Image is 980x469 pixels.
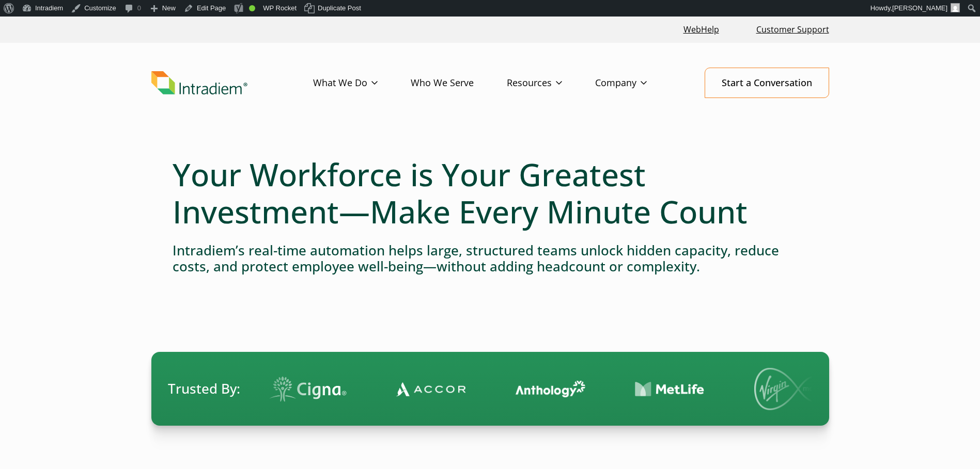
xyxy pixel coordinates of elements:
[411,68,507,98] a: Who We Serve
[173,242,808,274] h4: Intradiem’s real-time automation helps large, structured teams unlock hidden capacity, reduce cos...
[151,71,247,95] img: Intradiem
[752,19,833,41] a: Customer Support
[507,68,595,98] a: Resources
[705,68,829,98] a: Start a Conversation
[679,19,723,41] a: Link opens in a new window
[313,68,411,98] a: What We Do
[630,381,700,397] img: Contact Center Automation MetLife Logo
[168,379,240,398] span: Trusted By:
[392,381,461,397] img: Contact Center Automation Accor Logo
[750,368,822,410] img: Virgin Media logo.
[249,5,255,11] div: Good
[151,71,313,95] a: Link to homepage of Intradiem
[595,68,680,98] a: Company
[892,4,947,12] span: [PERSON_NAME]
[173,156,808,230] h1: Your Workforce is Your Greatest Investment—Make Every Minute Count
